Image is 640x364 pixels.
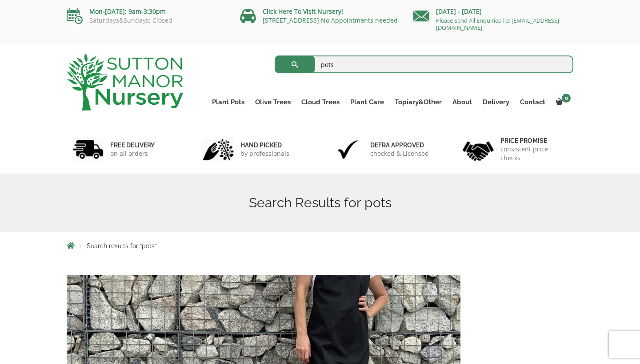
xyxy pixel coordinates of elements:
[332,138,364,161] img: 3.jpg
[345,96,389,108] a: Plant Care
[67,6,227,17] p: Mon-[DATE]: 9am-3:30pm
[447,96,477,108] a: About
[67,53,183,111] img: logo
[436,16,559,32] a: Please Send All Enquiries To: [EMAIL_ADDRESS][DOMAIN_NAME]
[72,138,104,161] img: 1.jpg
[67,17,227,24] p: Saturdays&Sundays: Closed
[263,16,398,24] a: [STREET_ADDRESS] No Appointments needed
[515,96,551,108] a: Contact
[67,195,573,211] h1: Search Results for pots
[240,149,289,158] p: by professionals
[275,55,574,73] input: Search...
[370,141,429,149] h6: Defra approved
[562,94,571,103] span: 0
[370,149,429,158] p: checked & Licensed
[389,96,447,108] a: Topiary&Other
[203,138,234,161] img: 2.jpg
[463,136,494,163] img: 4.jpg
[551,96,573,108] a: 0
[413,6,573,17] p: [DATE] - [DATE]
[263,7,343,16] a: Click Here To Visit Nursery!
[296,96,345,108] a: Cloud Trees
[477,96,515,108] a: Delivery
[250,96,296,108] a: Olive Trees
[500,145,568,162] p: consistent price checks
[207,96,250,108] a: Plant Pots
[110,141,155,149] h6: FREE DELIVERY
[500,137,568,145] h6: Price promise
[67,242,573,249] nav: Breadcrumbs
[240,141,289,149] h6: hand picked
[110,149,155,158] p: on all orders
[87,242,156,249] span: Search results for “pots”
